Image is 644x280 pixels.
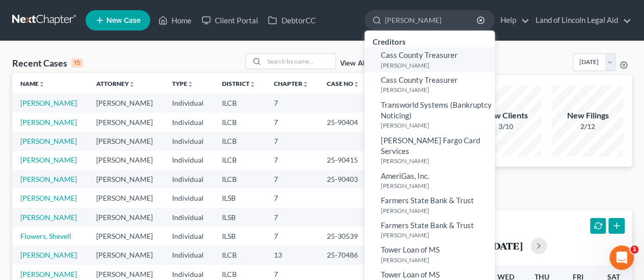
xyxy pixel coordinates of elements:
[88,208,164,227] td: [PERSON_NAME]
[381,256,492,264] small: [PERSON_NAME]
[381,121,492,130] small: [PERSON_NAME]
[630,245,638,254] span: 1
[340,60,366,67] a: View All
[365,217,495,242] a: Farmers State Bank & Trust[PERSON_NAME]
[381,206,492,215] small: [PERSON_NAME]
[20,118,77,127] a: [PERSON_NAME]
[88,227,164,245] td: [PERSON_NAME]
[381,61,492,70] small: [PERSON_NAME]
[365,47,495,72] a: Cass County Treasurer[PERSON_NAME]
[20,155,77,164] a: [PERSON_NAME]
[381,100,492,120] span: Transworld Systems (Bankruptcy Noticing)
[266,94,319,112] td: 7
[164,208,214,227] td: Individual
[319,246,370,265] td: 25-70486
[214,208,266,227] td: ILSB
[381,196,474,205] span: Farmers State Bank & Trust
[129,81,135,87] i: unfold_more
[365,242,495,267] a: Tower Loan of MS[PERSON_NAME]
[106,17,141,24] span: New Case
[266,113,319,132] td: 7
[266,246,319,265] td: 13
[187,81,193,87] i: unfold_more
[319,113,370,132] td: 25-90404
[164,151,214,170] td: Individual
[164,227,214,245] td: Individual
[20,270,77,278] a: [PERSON_NAME]
[266,208,319,227] td: 7
[214,189,266,207] td: ILSB
[12,57,83,69] div: Recent Cases
[381,50,458,59] span: Cass County Treasurer
[214,227,266,245] td: ILSB
[20,213,77,222] a: [PERSON_NAME]
[172,80,193,87] a: Typeunfold_more
[20,175,77,183] a: [PERSON_NAME]
[20,194,77,202] a: [PERSON_NAME]
[302,81,309,87] i: unfold_more
[327,80,359,87] a: Case Nounfold_more
[365,35,495,47] div: Creditors
[263,11,320,29] a: DebtorCC
[266,189,319,207] td: 7
[365,133,495,168] a: [PERSON_NAME] Fargo Card Services[PERSON_NAME]
[381,157,492,165] small: [PERSON_NAME]
[353,81,359,87] i: unfold_more
[222,80,256,87] a: Districtunfold_more
[197,11,263,29] a: Client Portal
[88,246,164,265] td: [PERSON_NAME]
[164,113,214,132] td: Individual
[88,113,164,132] td: [PERSON_NAME]
[381,181,492,190] small: [PERSON_NAME]
[266,170,319,189] td: 7
[319,151,370,170] td: 25-90415
[20,232,71,240] a: Flowers, Shevell
[264,54,335,69] input: Search by name...
[530,11,631,29] a: Land of Lincoln Legal Aid
[381,245,440,254] span: Tower Loan of MS
[385,11,478,29] input: Search by name...
[20,80,45,87] a: Nameunfold_more
[381,231,492,239] small: [PERSON_NAME]
[470,121,541,132] div: 3/10
[319,227,370,245] td: 25-30539
[381,136,480,155] span: [PERSON_NAME] Fargo Card Services
[20,251,77,259] a: [PERSON_NAME]
[381,221,474,230] span: Farmers State Bank & Trust
[214,170,266,189] td: ILCB
[164,246,214,265] td: Individual
[249,81,256,87] i: unfold_more
[164,189,214,207] td: Individual
[214,113,266,132] td: ILCB
[88,189,164,207] td: [PERSON_NAME]
[365,97,495,133] a: Transworld Systems (Bankruptcy Noticing)[PERSON_NAME]
[319,170,370,189] td: 25-90403
[381,171,429,180] span: AmeriGas, Inc.
[274,80,309,87] a: Chapterunfold_more
[214,94,266,112] td: ILCB
[489,240,522,251] h2: [DATE]
[71,58,83,68] div: 15
[96,80,135,87] a: Attorneyunfold_more
[153,11,197,29] a: Home
[365,72,495,97] a: Cass County Treasurer[PERSON_NAME]
[39,81,45,87] i: unfold_more
[552,121,623,132] div: 2/12
[88,151,164,170] td: [PERSON_NAME]
[164,170,214,189] td: Individual
[266,227,319,245] td: 7
[164,132,214,150] td: Individual
[266,151,319,170] td: 7
[495,11,529,29] a: Help
[470,110,541,121] div: New Clients
[88,94,164,112] td: [PERSON_NAME]
[609,245,634,270] iframe: Intercom live chat
[365,168,495,193] a: AmeriGas, Inc.[PERSON_NAME]
[365,193,495,217] a: Farmers State Bank & Trust[PERSON_NAME]
[552,110,623,121] div: New Filings
[381,75,458,84] span: Cass County Treasurer
[20,99,77,107] a: [PERSON_NAME]
[381,85,492,94] small: [PERSON_NAME]
[164,94,214,112] td: Individual
[88,132,164,150] td: [PERSON_NAME]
